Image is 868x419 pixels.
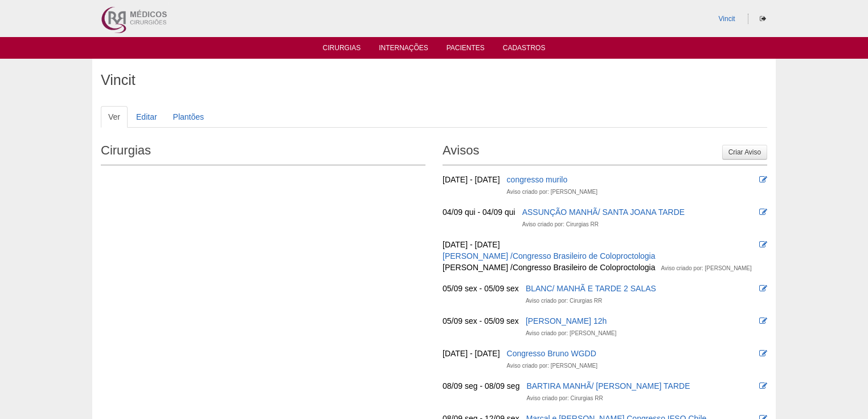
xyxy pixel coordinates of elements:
[719,15,735,23] a: Vincit
[443,380,519,392] div: 08/09 seg - 08/09 seg
[323,44,361,55] a: Cirurgias
[101,106,128,128] a: Ver
[526,328,616,339] div: Aviso criado por: [PERSON_NAME]
[443,251,656,261] a: [PERSON_NAME] /Congresso Brasileiro de Coloproctologia
[101,73,767,87] h1: Vincit
[507,186,597,198] div: Aviso criado por: [PERSON_NAME]
[661,263,752,274] div: Aviso criado por: [PERSON_NAME]
[443,174,500,185] div: [DATE] - [DATE]
[759,382,767,390] i: Editar
[526,393,603,404] div: Aviso criado por: Cirurgias RR
[507,349,596,358] a: Congresso Bruno WGDD
[760,15,766,22] i: Sair
[101,139,425,165] h2: Cirurgias
[443,348,500,359] div: [DATE] - [DATE]
[526,284,656,293] a: BLANC/ MANHÃ E TARDE 2 SALAS
[522,219,599,230] div: Aviso criado por: Cirurgias RR
[443,315,519,327] div: 05/09 sex - 05/09 sex
[759,176,767,184] i: Editar
[526,316,607,326] a: [PERSON_NAME] 12h
[443,262,656,273] div: [PERSON_NAME] /Congresso Brasileiro de Coloproctologia
[507,360,597,372] div: Aviso criado por: [PERSON_NAME]
[526,295,602,307] div: Aviso criado por: Cirurgias RR
[166,106,211,128] a: Plantões
[522,208,685,217] a: ASSUNÇÃO MANHÃ/ SANTA JOANA TARDE
[443,206,515,218] div: 04/09 qui - 04/09 qui
[759,208,767,216] i: Editar
[129,106,165,128] a: Editar
[759,317,767,325] i: Editar
[443,239,500,250] div: [DATE] - [DATE]
[447,44,485,55] a: Pacientes
[503,44,546,55] a: Cadastros
[759,241,767,249] i: Editar
[526,381,690,390] a: BARTIRA MANHÃ/ [PERSON_NAME] TARDE
[507,175,568,184] a: congresso murilo
[759,284,767,292] i: Editar
[443,139,767,165] h2: Avisos
[759,349,767,357] i: Editar
[379,44,428,55] a: Internações
[443,283,519,294] div: 05/09 sex - 05/09 sex
[722,145,767,160] a: Criar Aviso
